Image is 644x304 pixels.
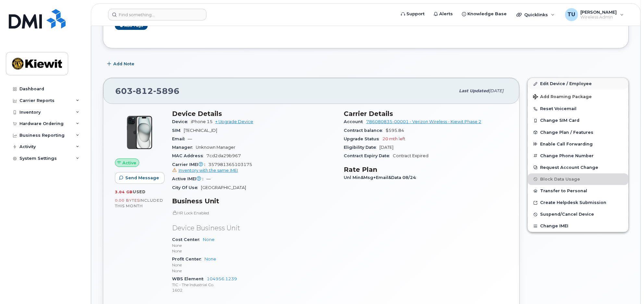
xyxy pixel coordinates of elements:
span: Carrier IMEI [172,162,208,167]
div: Quicklinks [512,8,559,21]
span: [DATE] [489,88,503,93]
a: 786080835-00001 - Verizon Wireless - Kiewit Phase 2 [366,119,481,124]
span: 7cd2da29b967 [206,153,241,158]
span: Inventory with the same IMEI [179,168,238,173]
span: [DATE] [379,145,393,150]
span: Last updated [459,88,489,93]
button: Transfer to Personal [528,185,628,197]
button: Change IMEI [528,220,628,232]
span: Contract Expiry Date [344,153,393,158]
input: Find something... [108,9,206,20]
span: Email [172,136,188,141]
a: None [203,237,215,242]
span: Account [344,119,366,124]
h3: Carrier Details [344,110,508,118]
span: — [188,136,192,141]
button: Add Roaming Package [528,90,628,103]
span: — [206,176,211,181]
span: 357981365103175 [172,162,336,174]
button: Reset Voicemail [528,103,628,115]
p: None [172,268,336,273]
span: Quicklinks [524,12,548,17]
h3: Device Details [172,110,336,118]
span: Send Message [125,175,159,181]
span: 5896 [153,86,180,96]
p: None [172,248,336,254]
button: Change Phone Number [528,150,628,162]
button: Enable Call Forwarding [528,138,628,150]
span: Active IMEI [172,176,206,181]
span: Manager [172,145,196,150]
a: Edit Device / Employee [528,78,628,90]
span: 603 [115,86,180,96]
a: Alerts [429,7,457,20]
span: Cost Center [172,237,203,242]
span: SIM [172,128,184,133]
p: 1602 [172,287,336,293]
span: 3.04 GB [115,190,133,194]
span: Suspend/Cancel Device [540,212,594,217]
span: 812 [133,86,153,96]
button: Block Data Usage [528,173,628,185]
span: Add Note [113,61,134,67]
p: HR Lock Enabled [172,210,336,216]
span: Add Roaming Package [533,94,592,100]
a: + Upgrade Device [215,119,253,124]
span: TU [568,11,576,19]
h3: Rate Plan [344,166,508,173]
span: WBS Element [172,276,207,281]
p: None [172,243,336,248]
span: Change Plan / Features [540,130,593,135]
span: Knowledge Base [467,11,507,17]
span: used [133,189,146,194]
span: Contract Expired [393,153,428,158]
span: Alerts [439,11,453,17]
p: None [172,262,336,268]
button: Send Message [115,172,165,184]
div: Tim Unger [561,8,628,21]
span: 20 mth left [382,136,405,141]
span: $595.84 [386,128,404,133]
a: 104956.1239 [207,276,237,281]
a: None [204,257,216,261]
span: [TECHNICAL_ID] [184,128,217,133]
a: Inventory with the same IMEI [172,168,238,173]
span: City Of Use [172,185,201,190]
h3: Business Unit [172,197,336,205]
a: Create Helpdesk Submission [528,197,628,209]
p: Device Business Unit [172,223,336,233]
button: Add Note [103,58,140,70]
span: Upgrade Status [344,136,382,141]
button: Suspend/Cancel Device [528,209,628,220]
a: Knowledge Base [457,7,511,20]
button: Change Plan / Features [528,127,628,138]
span: Unknown Manager [196,145,235,150]
span: Profit Center [172,257,204,261]
p: TIC - The Industrial Co. [172,282,336,287]
span: Enable Call Forwarding [540,142,593,146]
span: MAC Address [172,153,206,158]
a: Support [396,7,429,20]
button: Change SIM Card [528,115,628,126]
img: iPhone_15_Black.png [120,113,159,152]
iframe: Messenger Launcher [616,276,639,299]
span: Device [172,119,191,124]
button: Request Account Change [528,162,628,173]
span: Support [406,11,425,17]
span: iPhone 15 [191,119,213,124]
span: Contract balance [344,128,386,133]
span: Wireless Admin [581,15,617,20]
span: [PERSON_NAME] [581,9,617,15]
span: [GEOGRAPHIC_DATA] [201,185,246,190]
span: Active [122,160,136,166]
span: 0.00 Bytes [115,198,140,203]
span: Unl Min&Msg+Email&Data 08/24 [344,175,419,180]
span: Eligibility Date [344,145,379,150]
